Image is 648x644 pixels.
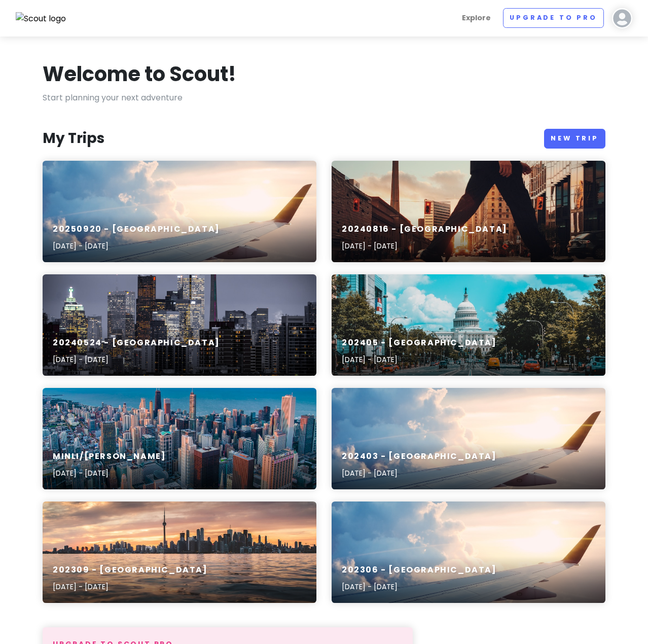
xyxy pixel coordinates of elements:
h6: 202306 - [GEOGRAPHIC_DATA] [342,565,497,576]
img: User profile [612,8,632,28]
a: aerial photography of airliner20250920 - [GEOGRAPHIC_DATA][DATE] - [DATE] [43,161,316,262]
h6: 202403 - [GEOGRAPHIC_DATA] [342,451,497,462]
h6: 20250920 - [GEOGRAPHIC_DATA] [53,224,220,235]
p: [DATE] - [DATE] [53,581,208,592]
a: aerial photography of airliner202403 - [GEOGRAPHIC_DATA][DATE] - [DATE] [332,388,605,489]
a: Explore [458,8,495,28]
a: aerial photography of airliner202306 - [GEOGRAPHIC_DATA][DATE] - [DATE] [332,502,605,603]
a: wide road with vehicle traveling with white dome building202405 - [GEOGRAPHIC_DATA][DATE] - [DATE] [332,274,605,376]
h6: 202309 - [GEOGRAPHIC_DATA] [53,565,208,576]
a: Upgrade to Pro [503,8,604,28]
a: body of water under white cloudy sky202309 - [GEOGRAPHIC_DATA][DATE] - [DATE] [43,502,316,603]
h6: 20240524 - [GEOGRAPHIC_DATA] [53,338,220,348]
a: man in dress suit outfit walking in front of building20240816 - [GEOGRAPHIC_DATA][DATE] - [DATE] [332,161,605,262]
a: New Trip [544,129,605,149]
h6: MinLi/[PERSON_NAME] [53,451,166,462]
p: [DATE] - [DATE] [53,354,220,365]
p: [DATE] - [DATE] [53,468,166,479]
p: [DATE] - [DATE] [342,468,497,479]
p: [DATE] - [DATE] [342,240,508,252]
h6: 20240816 - [GEOGRAPHIC_DATA] [342,224,508,235]
p: [DATE] - [DATE] [342,354,497,365]
p: [DATE] - [DATE] [53,240,220,252]
p: [DATE] - [DATE] [342,581,497,592]
a: landscape photography of high-rise buildings20240524 - [GEOGRAPHIC_DATA][DATE] - [DATE] [43,274,316,376]
a: white and brown city buildings during daytimeMinLi/[PERSON_NAME][DATE] - [DATE] [43,388,316,489]
h3: My Trips [43,129,104,148]
img: Scout logo [16,12,66,25]
h1: Welcome to Scout! [43,61,236,87]
p: Start planning your next adventure [43,91,605,104]
h6: 202405 - [GEOGRAPHIC_DATA] [342,338,497,348]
